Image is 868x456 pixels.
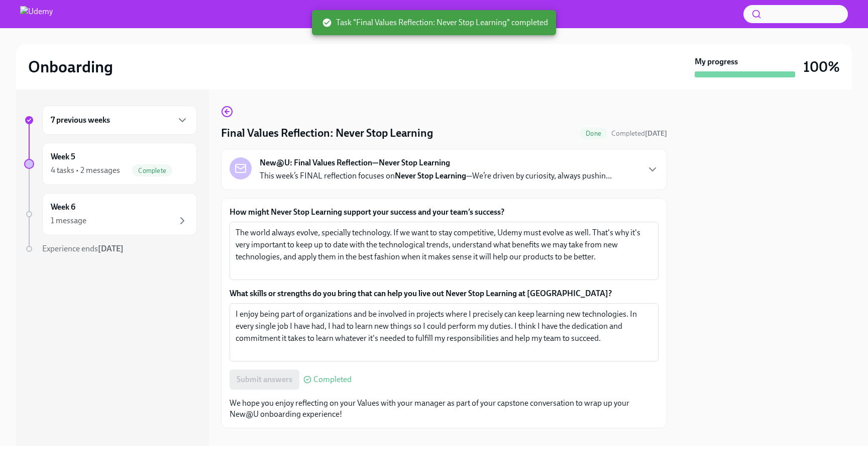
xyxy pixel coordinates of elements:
span: Task "Final Values Reflection: Never Stop Learning" completed [322,17,548,28]
p: We hope you enjoy reflecting on your Values with your manager as part of your capstone conversati... [230,398,659,420]
label: How might Never Stop Learning support your success and your team’s success? [230,207,659,218]
span: Experience ends [42,244,124,253]
h3: 100% [803,58,840,76]
strong: [DATE] [98,244,124,253]
div: 4 tasks • 2 messages [51,165,120,176]
h6: 7 previous weeks [51,115,110,126]
span: October 10th, 2025 14:25 [611,129,667,138]
h2: Onboarding [28,57,113,77]
strong: New@U: Final Values Reflection—Never Stop Learning [260,157,450,168]
img: Udemy [20,6,53,22]
span: Done [580,130,607,137]
strong: My progress [695,56,738,67]
h6: Week 5 [51,151,75,162]
h4: Final Values Reflection: Never Stop Learning [221,126,433,141]
label: What skills or strengths do you bring that can help you live out Never Stop Learning at [GEOGRAPH... [230,288,659,299]
h6: Week 6 [51,202,75,213]
a: Week 54 tasks • 2 messagesComplete [24,143,197,185]
div: 7 previous weeks [42,106,197,135]
strong: [DATE] [645,129,667,138]
textarea: The world always evolve, specially technology. If we want to stay competitive, Udemy must evolve ... [236,227,653,275]
span: Complete [132,167,172,174]
strong: Never Stop Learning [395,171,466,180]
textarea: I enjoy being part of organizations and be involved in projects where I precisely can keep learni... [236,308,653,356]
div: 1 message [51,215,86,226]
span: Completed [611,129,667,138]
a: Week 61 message [24,193,197,235]
span: Completed [313,376,352,384]
p: This week’s FINAL reflection focuses on —We’re driven by curiosity, always pushin... [260,170,612,181]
